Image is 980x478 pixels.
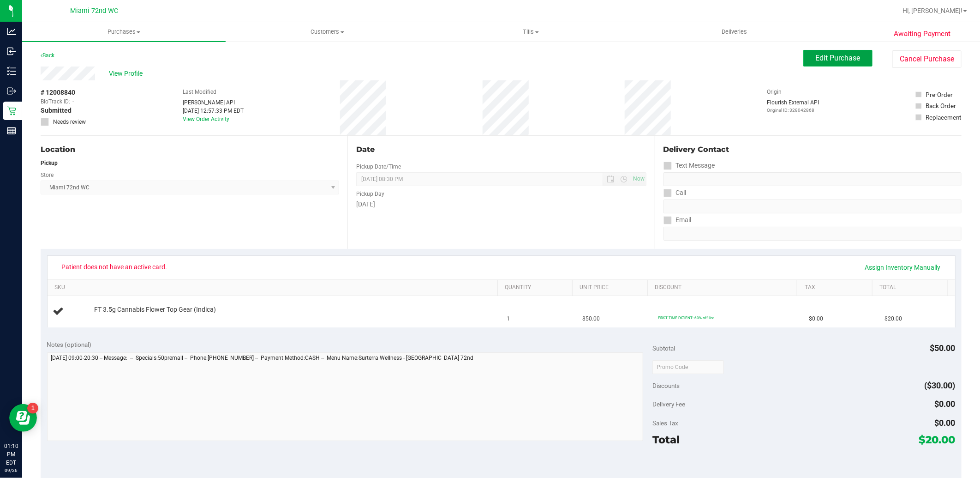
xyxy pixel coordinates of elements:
label: Call [663,186,687,200]
label: Store [41,171,54,179]
span: Hi, [PERSON_NAME]! [902,7,962,14]
a: Quantity [505,284,569,291]
div: [DATE] 12:57:33 PM EDT [183,107,244,115]
inline-svg: Analytics [7,27,16,36]
span: $20.00 [885,315,902,323]
div: [PERSON_NAME] API [183,98,244,107]
span: ($30.00) [925,381,956,390]
button: Edit Purchase [803,50,872,67]
span: Submitted [41,106,72,115]
inline-svg: Inventory [7,67,16,76]
span: Purchases [22,28,226,36]
span: Total [652,433,680,446]
a: Back [41,52,54,59]
inline-svg: Inbound [7,47,16,56]
a: Deliveries [633,22,836,42]
input: Promo Code [652,360,724,374]
span: Awaiting Payment [894,29,950,39]
span: Miami 72nd WC [70,7,118,15]
span: $0.00 [809,315,824,323]
a: Tills [429,22,633,42]
span: 1 [507,315,510,323]
label: Pickup Day [356,190,384,198]
a: Unit Price [580,284,644,291]
span: - [72,97,74,106]
label: Email [663,213,692,227]
inline-svg: Outbound [7,86,16,96]
span: Notes (optional) [47,341,92,348]
a: Total [879,284,944,291]
a: Purchases [22,22,226,42]
iframe: Resource center [9,404,37,432]
span: $50.00 [930,343,956,353]
span: $20.00 [919,433,956,446]
div: Delivery Contact [663,144,962,155]
a: Assign Inventory Manually [859,260,947,275]
label: Pickup Date/Time [356,163,401,171]
span: Needs review [53,118,86,126]
input: Format: (999) 999-9999 [663,172,962,186]
div: Date [356,144,646,155]
span: $0.00 [935,418,956,428]
span: Customers [226,28,429,36]
span: FT 3.5g Cannabis Flower Top Gear (Indica) [94,305,216,314]
p: Original ID: 328042868 [767,107,819,114]
span: # 12008840 [41,88,75,97]
p: 09/26 [4,467,18,474]
span: Sales Tax [652,419,678,427]
a: Customers [226,22,429,42]
div: Back Order [926,101,956,110]
inline-svg: Reports [7,126,16,135]
span: Edit Purchase [816,54,860,62]
input: Format: (999) 999-9999 [663,200,962,213]
span: Tills [430,28,632,36]
label: Origin [767,88,782,96]
a: Discount [655,284,794,291]
a: SKU [54,284,494,291]
inline-svg: Retail [7,106,16,115]
iframe: Resource center unread badge [27,403,38,414]
div: Replacement [926,113,962,122]
div: Location [41,144,339,155]
label: Last Modified [183,88,217,96]
div: Pre-Order [926,90,953,99]
a: Tax [805,284,869,291]
span: Discounts [652,377,680,394]
span: Patient does not have an active card. [56,260,173,274]
button: Cancel Purchase [892,50,962,68]
label: Text Message [663,159,715,172]
div: [DATE] [356,200,646,209]
span: BioTrack ID: [41,97,70,106]
span: $0.00 [935,399,956,409]
span: View Profile [109,69,146,79]
div: Flourish External API [767,98,819,114]
p: 01:10 PM EDT [4,442,18,467]
a: View Order Activity [183,116,230,122]
span: FIRST TIME PATIENT: 60% off line [658,315,714,320]
span: $50.00 [582,315,600,323]
span: Deliveries [709,28,759,36]
strong: Pickup [41,160,58,166]
span: Delivery Fee [652,400,685,408]
span: Subtotal [652,345,675,352]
